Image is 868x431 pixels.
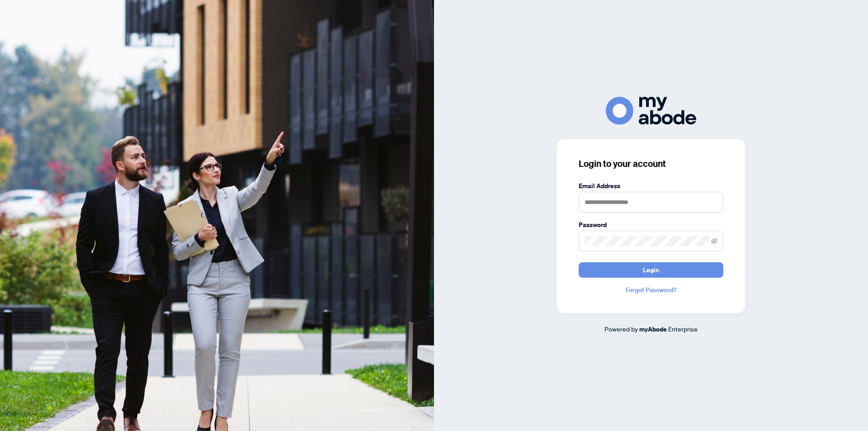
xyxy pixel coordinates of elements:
h3: Login to your account [579,157,723,170]
label: Password [579,220,723,230]
label: Email Address [579,181,723,191]
span: Powered by [604,325,638,333]
span: Enterprise [668,325,698,333]
span: Login [643,263,659,277]
button: Login [579,262,723,278]
a: Forgot Password? [579,285,723,295]
img: ma-logo [606,97,696,124]
span: eye-invisible [711,238,717,244]
a: myAbode [639,324,667,334]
